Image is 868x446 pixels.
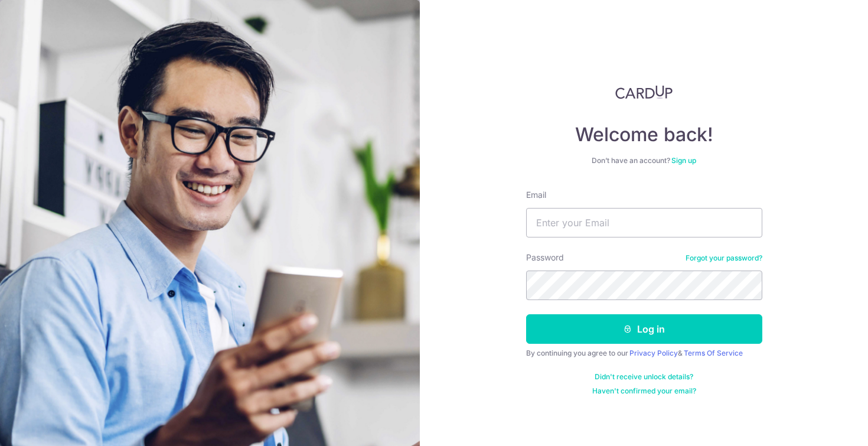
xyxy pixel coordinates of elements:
[526,252,564,263] label: Password
[615,85,673,99] img: CardUp Logo
[671,156,696,165] a: Sign up
[526,156,762,165] div: Don’t have an account?
[684,349,743,357] a: Terms Of Service
[629,349,678,357] a: Privacy Policy
[595,372,693,382] a: Didn't receive unlock details?
[526,189,546,201] label: Email
[526,123,762,147] h4: Welcome back!
[526,349,762,358] div: By continuing you agree to our &
[686,253,762,263] a: Forgot your password?
[592,386,696,396] a: Haven't confirmed your email?
[526,314,762,344] button: Log in
[526,208,762,237] input: Enter your Email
